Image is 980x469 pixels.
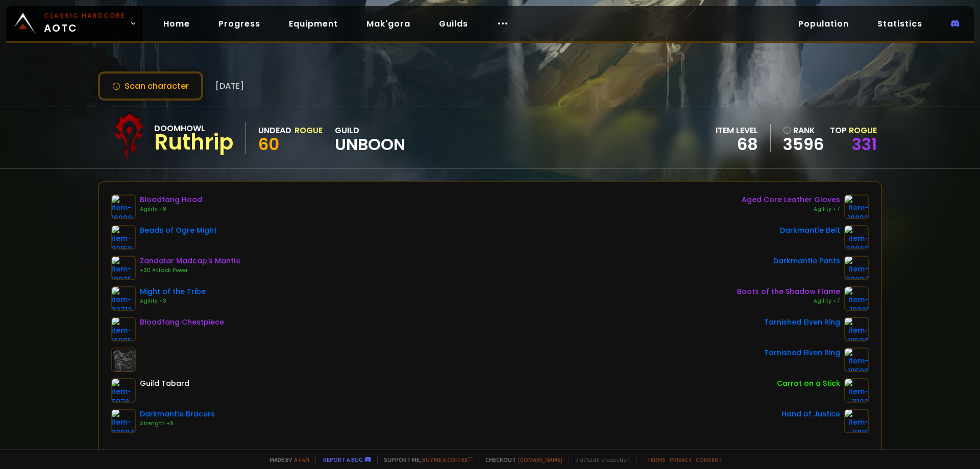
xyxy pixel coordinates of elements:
img: item-22150 [111,225,136,250]
a: Report a bug [323,456,363,463]
div: guild [335,124,405,152]
div: Tarnished Elven Ring [764,317,840,328]
div: Darkmantle Pants [773,256,840,266]
a: Terms [647,456,666,463]
div: Agility +7 [737,297,840,305]
div: Bloodfang Hood [140,194,202,205]
div: Strength +9 [140,419,215,428]
img: item-19835 [111,256,136,280]
div: Doomhowl [154,122,233,135]
div: Darkmantle Bracers [140,409,215,419]
div: Aged Core Leather Gloves [742,194,840,205]
img: item-5976 [111,378,136,403]
img: item-22712 [111,286,136,311]
span: Unboon [335,137,405,152]
div: Darkmantle Belt [780,225,840,236]
img: item-11815 [844,409,869,433]
div: Agility +3 [140,297,206,305]
a: Mak'gora [358,13,419,34]
span: Support me, [377,456,473,463]
a: Consent [696,456,723,463]
a: Equipment [281,13,346,34]
span: [DATE] [215,80,244,92]
span: 60 [258,133,279,156]
div: Boots of the Shadow Flame [737,286,840,297]
a: [DOMAIN_NAME] [518,456,562,463]
a: Home [155,13,198,34]
a: Classic HardcoreAOTC [6,6,143,41]
div: Agility +8 [140,205,202,213]
div: Tarnished Elven Ring [764,348,840,358]
img: item-19381 [844,286,869,311]
span: v. d752d5 - production [569,456,630,463]
span: Rogue [849,125,877,136]
div: +30 Attack Power [140,266,240,275]
a: 331 [852,133,877,156]
div: Hand of Justice [781,409,840,419]
div: Beads of Ogre Might [140,225,217,236]
div: Guild Tabard [140,378,189,389]
a: 3596 [783,137,824,152]
span: Checkout [479,456,562,463]
div: Ruthrip [154,135,233,150]
a: a fan [294,456,309,463]
img: item-18823 [844,194,869,219]
a: Population [790,13,857,34]
div: Agility +7 [742,205,840,213]
a: Buy me a coffee [422,456,473,463]
span: Made by [263,456,309,463]
small: Classic Hardcore [44,11,126,20]
img: item-16908 [111,194,136,219]
div: Rogue [295,124,323,137]
img: item-16905 [111,317,136,341]
div: item level [716,124,758,137]
a: Statistics [869,13,930,34]
img: item-18500 [844,348,869,372]
img: item-18500 [844,317,869,341]
div: Carrot on a Stick [777,378,840,389]
img: item-22004 [111,409,136,433]
div: 68 [716,137,758,152]
div: Top [830,124,877,137]
button: Scan character [98,71,203,101]
img: item-11122 [844,378,869,403]
div: rank [783,124,824,137]
div: Bloodfang Chestpiece [140,317,224,328]
a: Guilds [431,13,476,34]
div: Undead [258,124,291,137]
img: item-22007 [844,256,869,280]
img: item-22002 [844,225,869,250]
span: AOTC [44,11,126,36]
div: Zandalar Madcap's Mantle [140,256,240,266]
div: Might of the Tribe [140,286,206,297]
a: Progress [210,13,268,34]
a: Privacy [670,456,692,463]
